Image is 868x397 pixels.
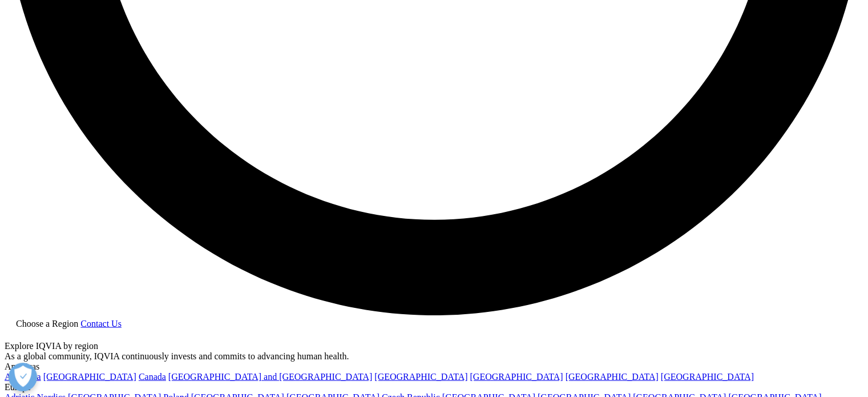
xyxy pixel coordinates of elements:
[139,372,166,382] a: Canada
[566,372,659,382] a: [GEOGRAPHIC_DATA]
[5,372,41,382] a: Argentina
[5,382,863,392] div: Europe
[470,372,563,382] a: [GEOGRAPHIC_DATA]
[5,351,863,362] div: As a global community, IQVIA continuously invests and commits to advancing human health.
[168,372,372,382] a: [GEOGRAPHIC_DATA] and [GEOGRAPHIC_DATA]
[16,319,78,328] span: Choose a Region
[5,341,863,351] div: Explore IQVIA by region
[9,363,37,391] button: Apri preferenze
[43,372,136,382] a: [GEOGRAPHIC_DATA]
[661,372,754,382] a: [GEOGRAPHIC_DATA]
[80,319,122,328] a: Contact Us
[5,362,863,372] div: Americas
[374,372,467,382] a: [GEOGRAPHIC_DATA]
